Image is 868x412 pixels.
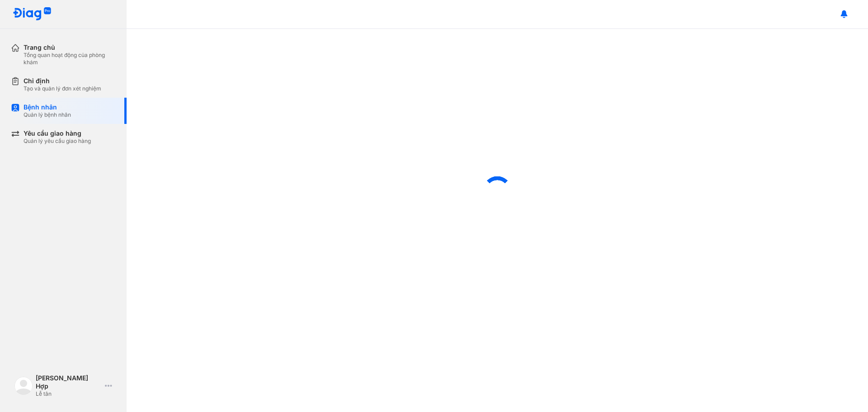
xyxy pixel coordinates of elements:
div: Tạo và quản lý đơn xét nghiệm [24,85,101,92]
div: Quản lý yêu cầu giao hàng [24,137,91,145]
img: logo [14,377,33,395]
div: Lễ tân [36,390,101,398]
div: Bệnh nhân [24,103,71,111]
img: logo [13,7,52,21]
div: Trang chủ [24,43,116,52]
div: Quản lý bệnh nhân [24,111,71,118]
div: Yêu cầu giao hàng [24,129,91,137]
div: [PERSON_NAME] Hợp [36,374,101,390]
div: Tổng quan hoạt động của phòng khám [24,52,116,66]
div: Chỉ định [24,77,101,85]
